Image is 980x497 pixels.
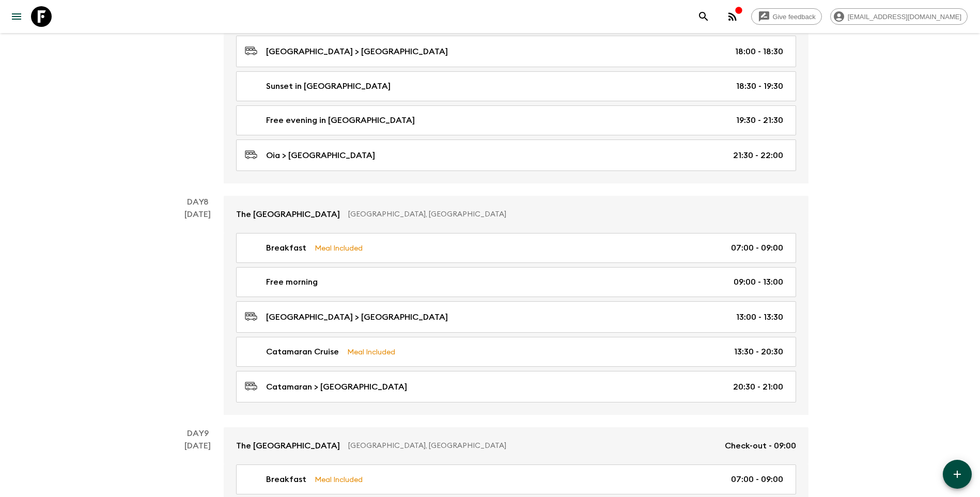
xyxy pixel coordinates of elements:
[734,276,783,288] p: 09:00 - 13:00
[266,473,306,486] p: Breakfast
[733,381,783,393] p: 20:30 - 21:00
[184,208,211,415] div: [DATE]
[172,427,224,440] p: Day 9
[693,6,714,27] button: search adventures
[236,36,796,67] a: [GEOGRAPHIC_DATA] > [GEOGRAPHIC_DATA]18:00 - 18:30
[266,276,318,288] p: Free morning
[315,474,363,485] p: Meal Included
[733,149,783,162] p: 21:30 - 22:00
[236,105,796,135] a: Free evening in [GEOGRAPHIC_DATA]19:30 - 21:30
[236,301,796,333] a: [GEOGRAPHIC_DATA] > [GEOGRAPHIC_DATA]13:00 - 13:30
[172,196,224,208] p: Day 8
[266,114,415,127] p: Free evening in [GEOGRAPHIC_DATA]
[767,13,821,21] span: Give feedback
[736,311,783,323] p: 13:00 - 13:30
[266,149,375,162] p: Oia > [GEOGRAPHIC_DATA]
[236,233,796,263] a: BreakfastMeal Included07:00 - 09:00
[348,441,717,451] p: [GEOGRAPHIC_DATA], [GEOGRAPHIC_DATA]
[236,464,796,494] a: BreakfastMeal Included07:00 - 09:00
[266,311,448,323] p: [GEOGRAPHIC_DATA] > [GEOGRAPHIC_DATA]
[266,381,407,393] p: Catamaran > [GEOGRAPHIC_DATA]
[315,242,363,254] p: Meal Included
[266,242,306,254] p: Breakfast
[731,473,783,486] p: 07:00 - 09:00
[736,114,783,127] p: 19:30 - 21:30
[266,45,448,58] p: [GEOGRAPHIC_DATA] > [GEOGRAPHIC_DATA]
[224,427,808,464] a: The [GEOGRAPHIC_DATA][GEOGRAPHIC_DATA], [GEOGRAPHIC_DATA]Check-out - 09:00
[842,13,967,21] span: [EMAIL_ADDRESS][DOMAIN_NAME]
[236,71,796,101] a: Sunset in [GEOGRAPHIC_DATA]18:30 - 19:30
[236,440,340,452] p: The [GEOGRAPHIC_DATA]
[224,196,808,233] a: The [GEOGRAPHIC_DATA][GEOGRAPHIC_DATA], [GEOGRAPHIC_DATA]
[236,208,340,221] p: The [GEOGRAPHIC_DATA]
[236,371,796,402] a: Catamaran > [GEOGRAPHIC_DATA]20:30 - 21:00
[731,242,783,254] p: 07:00 - 09:00
[266,346,339,358] p: Catamaran Cruise
[347,346,395,358] p: Meal Included
[736,80,783,92] p: 18:30 - 19:30
[6,6,27,27] button: menu
[735,45,783,58] p: 18:00 - 18:30
[236,267,796,297] a: Free morning09:00 - 13:00
[830,8,968,25] div: [EMAIL_ADDRESS][DOMAIN_NAME]
[348,209,788,220] p: [GEOGRAPHIC_DATA], [GEOGRAPHIC_DATA]
[725,440,796,452] p: Check-out - 09:00
[236,139,796,171] a: Oia > [GEOGRAPHIC_DATA]21:30 - 22:00
[751,8,822,25] a: Give feedback
[266,80,391,92] p: Sunset in [GEOGRAPHIC_DATA]
[236,337,796,367] a: Catamaran CruiseMeal Included13:30 - 20:30
[734,346,783,358] p: 13:30 - 20:30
